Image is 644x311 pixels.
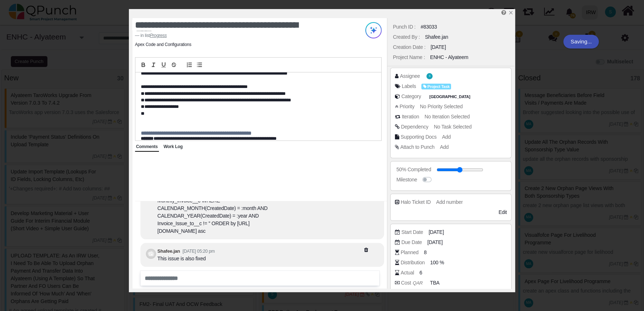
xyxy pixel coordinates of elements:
div: Punch ID : [393,23,416,31]
div: Priority [400,103,414,110]
span: No Iteration Selected [425,114,470,119]
span: TBA [430,279,439,287]
div: Halo Ticket ID [401,198,431,206]
a: x [508,10,513,16]
span: Add [442,134,451,140]
span: Shafee.jan [426,73,433,79]
div: This issue is also fixed [157,255,215,262]
div: [DATE] [430,43,446,51]
span: No Task Selected [434,124,471,130]
img: Try writing with AI [365,22,382,38]
span: 8 [424,249,427,256]
b: Shafee.jan [157,248,180,254]
div: Shafee.jan [425,33,448,41]
i: Edit Punch [501,10,506,15]
span: Add number [436,199,463,205]
div: Actual [401,269,414,277]
footer: in list [135,32,339,39]
span: Add [440,144,449,150]
span: <div><span class="badge badge-secondary" style="background-color: #73D8FF"> <i class="fa fa-tag p... [421,83,451,90]
li: Apex Code and Configurations [135,41,191,48]
div: Iteration [402,113,419,121]
div: ENHC - Alyateem [430,54,468,61]
span: S [429,75,430,77]
div: Attach to Punch [400,143,435,151]
div: Labels [402,83,416,90]
div: Planned [401,249,418,256]
div: Category [401,93,421,100]
div: Dependency [401,123,429,131]
div: 50% Completed [396,166,431,173]
div: Created By : [393,33,420,41]
span: 100 % [430,259,444,266]
u: Progress [150,33,167,38]
span: [DATE] [428,239,443,246]
cite: Source Title [150,33,167,38]
span: Pakistan [428,94,472,100]
div: Due Date [401,239,422,246]
div: #83033 [421,23,437,31]
svg: x [508,10,513,15]
div: Start Date [401,228,423,236]
div: change the query to ::: SELECT Id, [URL][DOMAIN_NAME], Invoice_Issue_to__c FROM Monthly_Invoice__... [157,182,284,235]
div: Project Name : [393,54,425,61]
i: QAR [411,278,424,287]
span: Work Log [164,144,183,149]
div: Distribution [401,259,425,266]
span: Project Task [421,84,451,90]
span: No Priority Selected [420,104,463,109]
div: Milestone [396,176,417,184]
div: Cost [401,279,425,287]
div: Creation Date : [393,43,425,51]
span: Edit [498,209,507,215]
span: [DATE] [429,228,444,236]
small: [DATE] 05:20 pm [182,249,215,254]
span: Comments [136,144,158,149]
div: Supporting Docs [401,133,437,141]
div: Assignee [400,72,420,80]
div: Saving... [563,35,599,49]
span: 6 [420,269,422,277]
